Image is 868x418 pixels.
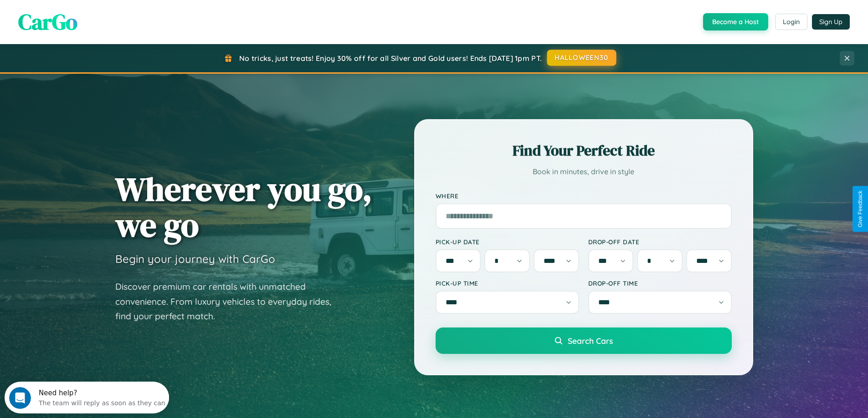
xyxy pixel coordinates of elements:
[34,8,161,15] div: Need help?
[115,252,275,266] h3: Begin your journey with CarGo
[588,238,732,246] label: Drop-off Date
[436,238,579,246] label: Pick-up Date
[436,141,732,161] h2: Find Your Perfect Ride
[4,4,169,29] div: Open Intercom Messenger
[568,336,613,346] span: Search Cars
[115,279,343,324] p: Discover premium car rentals with unmatched convenience. From luxury vehicles to everyday rides, ...
[9,387,31,409] iframe: Intercom live chat
[18,7,77,37] span: CarGo
[115,171,372,243] h1: Wherever you go, we go
[5,382,169,413] iframe: Intercom live chat discovery launcher
[436,165,732,178] p: Book in minutes, drive in style
[703,13,768,30] button: Become a Host
[436,192,732,200] label: Where
[239,54,542,63] span: No tricks, just treats! Enjoy 30% off for all Silver and Gold users! Ends [DATE] 1pm PT.
[34,15,161,25] div: The team will reply as soon as they can
[775,14,807,30] button: Login
[436,327,732,354] button: Search Cars
[588,279,732,287] label: Drop-off Time
[547,50,616,66] button: HALLOWEEN30
[812,14,850,30] button: Sign Up
[436,279,579,287] label: Pick-up Time
[857,191,863,227] div: Give Feedback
